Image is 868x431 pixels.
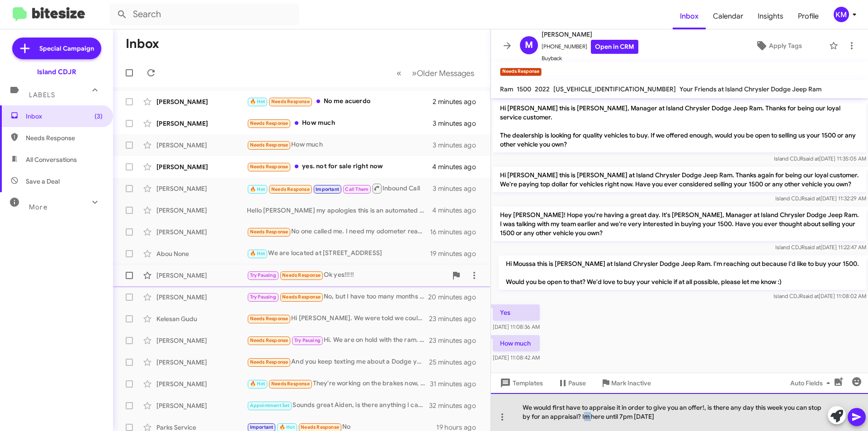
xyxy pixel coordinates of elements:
[156,206,247,215] div: [PERSON_NAME]
[498,375,543,391] span: Templates
[500,85,513,93] span: Ram
[774,155,866,162] span: Island CDJR [DATE] 11:35:05 AM
[250,251,265,256] span: 🔥 Hot
[247,118,433,128] div: How much
[126,37,159,51] h1: Inbox
[247,313,429,324] div: Hi [PERSON_NAME]. We were told we couldn't trade in our vehicle
[26,133,103,142] span: Needs Response
[250,99,265,104] span: 🔥 Hot
[429,358,483,367] div: 25 minutes ago
[250,272,276,278] span: Try Pausing
[250,164,288,170] span: Needs Response
[316,186,339,192] span: Important
[611,375,651,391] span: Mark Inactive
[94,112,103,121] span: (3)
[391,64,407,82] button: Previous
[493,323,540,330] span: [DATE] 11:08:36 AM
[774,293,866,299] span: Island CDJR [DATE] 11:08:02 AM
[406,64,480,82] button: Next
[432,206,483,215] div: 4 minutes ago
[834,7,849,22] div: KM
[396,67,401,79] span: «
[156,141,247,150] div: [PERSON_NAME]
[247,400,429,411] div: Sounds great Aiden, is there anything I can do to help make the process easier for you?
[250,294,276,300] span: Try Pausing
[429,293,483,302] div: 20 minutes ago
[279,424,295,430] span: 🔥 Hot
[553,85,676,93] span: [US_VEHICLE_IDENTIFICATION_NUMBER]
[673,3,706,29] span: Inbox
[769,38,802,54] span: Apply Tags
[271,99,310,104] span: Needs Response
[12,38,101,59] a: Special Campaign
[156,358,247,367] div: [PERSON_NAME]
[542,54,638,63] span: Buyback
[156,227,247,237] div: [PERSON_NAME]
[247,183,433,194] div: Inbound Call
[542,29,638,40] span: [PERSON_NAME]
[417,68,474,78] span: Older Messages
[493,304,540,321] p: Yes
[591,40,638,54] a: Open in CRM
[429,401,483,410] div: 32 minutes ago
[805,195,821,202] span: said at
[250,337,288,343] span: Needs Response
[156,401,247,410] div: [PERSON_NAME]
[156,119,247,128] div: [PERSON_NAME]
[250,142,288,148] span: Needs Response
[37,67,76,76] div: Island CDJR
[156,184,247,193] div: [PERSON_NAME]
[250,381,265,387] span: 🔥 Hot
[26,155,77,164] span: All Conversations
[247,206,432,215] div: Hello [PERSON_NAME] my apologies this is an automated message, you were actually pre approved wit...
[535,85,550,93] span: 2022
[783,375,841,391] button: Auto Fields
[593,375,658,391] button: Mark Inactive
[247,292,429,302] div: No, but I have too many months left on my lease
[433,119,483,128] div: 3 minutes ago
[156,162,247,171] div: [PERSON_NAME]
[732,38,825,54] button: Apply Tags
[433,141,483,150] div: 3 minutes ago
[706,3,750,29] span: Calendar
[433,97,483,106] div: 2 minutes ago
[156,293,247,302] div: [PERSON_NAME]
[568,375,586,391] span: Pause
[775,195,866,202] span: Island CDJR [DATE] 11:32:29 AM
[156,336,247,345] div: [PERSON_NAME]
[430,227,483,237] div: 16 minutes ago
[247,140,433,150] div: How much
[282,272,321,278] span: Needs Response
[250,424,274,430] span: Important
[499,256,866,290] p: Hi Moussa this is [PERSON_NAME] at Island Chrysler Dodge Jeep Ram. I'm reaching out because I'd l...
[156,97,247,106] div: [PERSON_NAME]
[250,359,288,365] span: Needs Response
[432,162,483,171] div: 4 minutes ago
[247,248,430,259] div: We are located at [STREET_ADDRESS]
[750,3,791,29] a: Insights
[345,186,368,192] span: Call Them
[156,271,247,280] div: [PERSON_NAME]
[250,229,288,235] span: Needs Response
[517,85,531,93] span: 1500
[247,161,432,172] div: yes. not for sale right now
[493,207,866,241] p: Hey [PERSON_NAME]! Hope you're having a great day. It's [PERSON_NAME], Manager at Island Chrysler...
[29,203,47,211] span: More
[491,393,868,431] div: We would first have to appraise it in order to give you an offer!, is there any day this week you...
[271,381,310,387] span: Needs Response
[156,314,247,323] div: Kelesan Gudu
[156,249,247,258] div: Abou None
[433,184,483,193] div: 3 minutes ago
[550,375,593,391] button: Pause
[791,3,826,29] a: Profile
[493,167,866,192] p: Hi [PERSON_NAME] this is [PERSON_NAME] at Island Chrysler Dodge Jeep Ram. Thanks again for being ...
[803,155,819,162] span: said at
[493,354,540,361] span: [DATE] 11:08:42 AM
[247,270,447,280] div: Ok yes!!!!!
[250,403,290,408] span: Appointment Set
[29,91,55,99] span: Labels
[493,335,540,351] p: How much
[429,314,483,323] div: 23 minutes ago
